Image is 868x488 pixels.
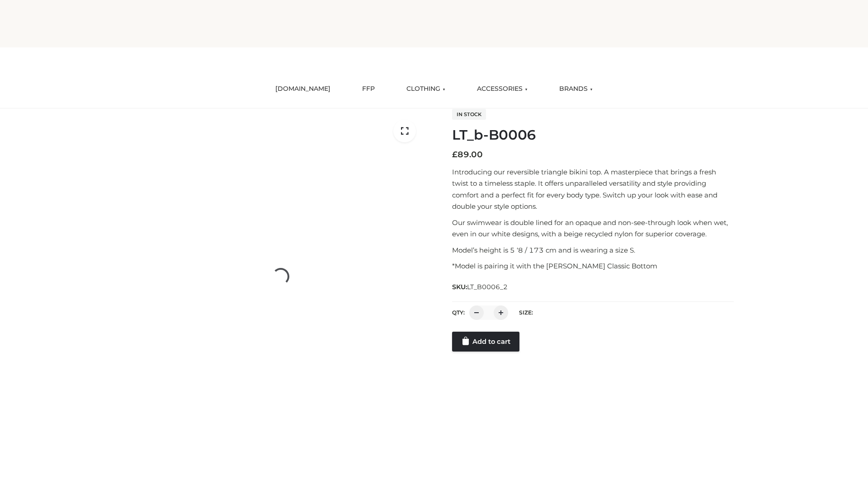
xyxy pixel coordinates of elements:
h1: LT_b-B0006 [452,127,734,143]
p: Our swimwear is double lined for an opaque and non-see-through look when wet, even in our white d... [452,217,734,240]
a: ACCESSORIES [470,79,534,99]
a: Add to cart [452,332,519,352]
span: In stock [452,109,486,120]
span: SKU: [452,282,509,292]
p: Introducing our reversible triangle bikini top. A masterpiece that brings a fresh twist to a time... [452,166,734,212]
p: *Model is pairing it with the [PERSON_NAME] Classic Bottom [452,260,734,272]
bdi: 89.00 [452,150,483,160]
label: QTY: [452,309,465,316]
a: FFP [355,79,382,99]
span: £ [452,150,458,160]
label: Size: [519,309,533,316]
a: BRANDS [552,79,599,99]
span: LT_B0006_2 [467,283,508,291]
a: [DOMAIN_NAME] [269,79,337,99]
a: CLOTHING [400,79,452,99]
p: Model’s height is 5 ‘8 / 173 cm and is wearing a size S. [452,244,734,256]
